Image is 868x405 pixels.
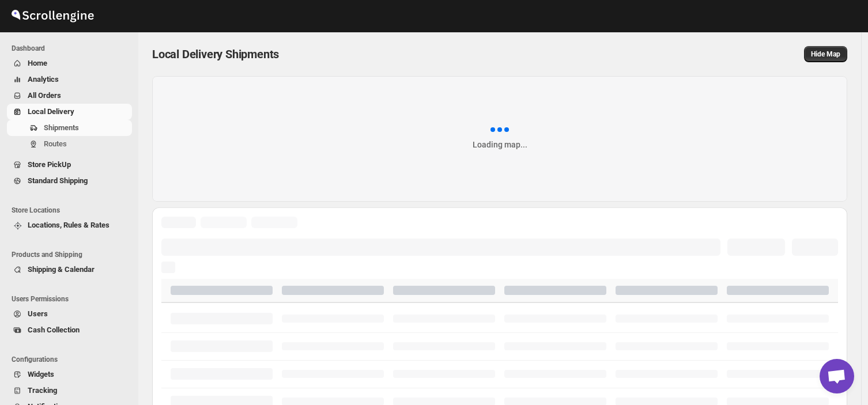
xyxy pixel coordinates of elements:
span: Home [28,59,47,67]
button: Routes [7,136,132,152]
span: Store PickUp [28,160,71,169]
span: Tracking [28,386,57,395]
span: Standard Shipping [28,176,88,185]
button: Tracking [7,383,132,399]
span: Local Delivery [28,107,74,116]
span: Store Locations [12,206,133,215]
span: Users Permissions [12,294,133,304]
span: Hide Map [811,50,840,59]
button: Users [7,306,132,322]
button: Shipping & Calendar [7,262,132,278]
button: Home [7,55,132,71]
span: Dashboard [12,44,133,53]
span: Configurations [12,355,133,364]
span: Analytics [28,75,59,84]
button: Shipments [7,120,132,136]
button: Widgets [7,366,132,383]
span: Products and Shipping [12,250,133,259]
span: All Orders [28,91,61,100]
button: Locations, Rules & Rates [7,217,132,233]
button: Cash Collection [7,322,132,338]
button: All Orders [7,88,132,104]
button: Map action label [804,46,847,62]
span: Shipping & Calendar [28,265,95,274]
button: Analytics [7,71,132,88]
span: Widgets [28,370,54,378]
span: Local Delivery Shipments [152,47,279,61]
span: Routes [44,139,67,148]
span: Cash Collection [28,325,80,334]
span: Users [28,309,48,318]
span: Shipments [44,123,79,132]
span: Locations, Rules & Rates [28,221,110,229]
a: Open chat [820,359,854,393]
div: Loading map... [473,139,527,150]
